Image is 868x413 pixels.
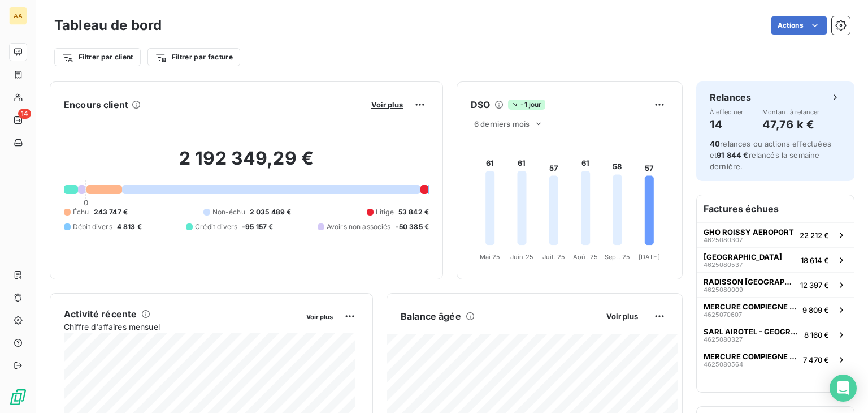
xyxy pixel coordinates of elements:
span: 14 [18,109,31,119]
span: MERCURE COMPIEGNE - STGHC [704,302,798,311]
tspan: Mai 25 [480,253,501,261]
button: GHO ROISSY AEROPORT462508030722 212 € [697,222,854,247]
span: relances ou actions effectuées et relancés la semaine dernière. [710,139,831,171]
span: Voir plus [606,312,638,321]
button: Voir plus [368,100,406,110]
tspan: Juin 25 [510,253,533,261]
button: MERCURE COMPIEGNE - STGHC46250805647 470 € [697,347,854,372]
h4: 47,76 k € [762,115,820,134]
span: MERCURE COMPIEGNE - STGHC [704,352,798,361]
h6: DSO [471,98,490,111]
button: MERCURE COMPIEGNE - STGHC46250706079 809 € [697,297,854,322]
button: [GEOGRAPHIC_DATA]462508053718 614 € [697,247,854,272]
span: 4625080307 [704,236,743,243]
button: Voir plus [603,311,641,321]
div: Open Intercom Messenger [830,375,857,402]
span: [GEOGRAPHIC_DATA] [704,252,782,261]
span: 2 035 489 € [250,207,292,217]
span: 12 397 € [800,281,829,290]
span: Non-échu [212,207,245,217]
span: -50 385 € [396,222,429,232]
div: AA [9,7,27,25]
h6: Activité récente [64,307,137,321]
span: Débit divers [73,222,112,232]
span: RADISSON [GEOGRAPHIC_DATA] LE BOURGET [704,277,796,286]
span: 4 813 € [117,222,142,232]
span: 243 747 € [94,207,128,217]
span: -1 jour [508,100,545,110]
span: Montant à relancer [762,109,820,115]
span: Voir plus [306,313,333,321]
span: 4625080537 [704,261,743,268]
span: 4625080564 [704,361,743,368]
span: Échu [73,207,89,217]
button: Voir plus [303,311,336,321]
button: Actions [771,16,827,35]
span: À effectuer [710,109,744,115]
span: 4625080327 [704,336,743,343]
span: 4625080009 [704,286,743,293]
span: Voir plus [371,100,403,109]
span: Chiffre d'affaires mensuel [64,321,298,333]
span: 91 844 € [717,150,748,160]
tspan: Sept. 25 [605,253,630,261]
h2: 2 192 349,29 € [64,147,429,181]
button: Filtrer par facture [147,48,240,66]
span: Litige [376,207,394,217]
h6: Factures échues [697,195,854,222]
span: -95 157 € [242,222,273,232]
button: SARL AIROTEL - GEOGRAPHOTEL46250803278 160 € [697,322,854,347]
span: 18 614 € [801,256,829,265]
span: 22 212 € [800,231,829,240]
span: Crédit divers [195,222,237,232]
span: 4625070607 [704,311,742,318]
tspan: Août 25 [573,253,598,261]
button: Filtrer par client [54,48,141,66]
span: 6 derniers mois [474,119,530,128]
span: 53 842 € [398,207,429,217]
span: Avoirs non associés [327,222,391,232]
img: Logo LeanPay [9,388,27,406]
span: 8 160 € [804,330,829,339]
span: SARL AIROTEL - GEOGRAPHOTEL [704,327,800,336]
span: 40 [710,139,720,148]
h3: Tableau de bord [54,15,162,36]
span: 0 [84,198,88,207]
tspan: [DATE] [639,253,660,261]
span: 7 470 € [803,355,829,364]
span: GHO ROISSY AEROPORT [704,227,794,236]
h4: 14 [710,115,744,134]
h6: Relances [710,91,751,104]
tspan: Juil. 25 [542,253,565,261]
h6: Encours client [64,98,128,111]
button: RADISSON [GEOGRAPHIC_DATA] LE BOURGET462508000912 397 € [697,272,854,297]
span: 9 809 € [802,306,829,315]
h6: Balance âgée [401,309,461,323]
